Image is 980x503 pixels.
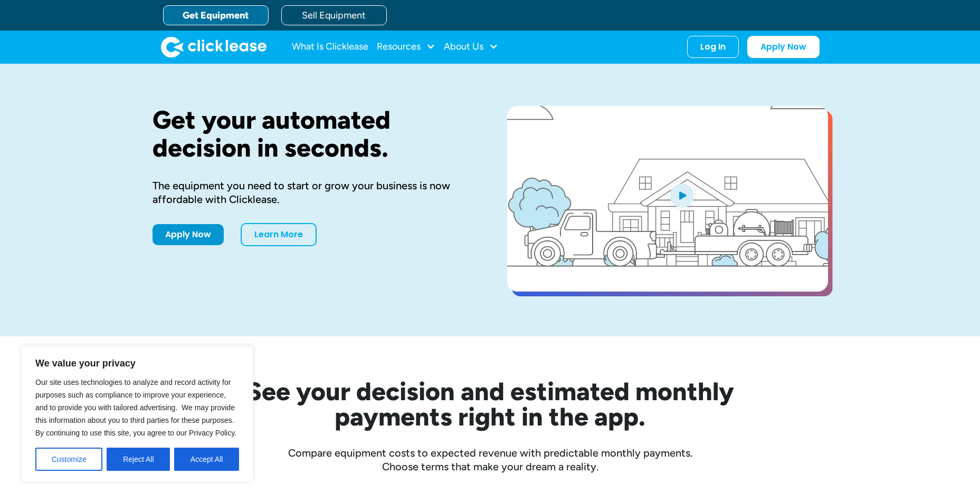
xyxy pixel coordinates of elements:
[161,36,267,57] img: Clicklease logo
[377,36,435,57] div: Resources
[163,5,269,25] a: Get Equipment
[668,180,696,210] img: Blue play button logo on a light blue circular background
[700,42,726,52] div: Log In
[747,36,820,58] a: Apply Now
[161,36,267,57] a: home
[153,224,224,245] a: Apply Now
[35,448,102,471] button: Customize
[281,5,387,25] a: Sell Equipment
[241,223,317,246] a: Learn More
[107,448,170,471] button: Reject All
[507,106,828,292] a: open lightbox
[35,378,236,437] span: Our site uses technologies to analyze and record activity for purposes such as compliance to impr...
[292,36,368,57] a: What Is Clicklease
[195,379,786,429] h2: See your decision and estimated monthly payments right in the app.
[153,179,473,206] div: The equipment you need to start or grow your business is now affordable with Clicklease.
[153,446,828,473] div: Compare equipment costs to expected revenue with predictable monthly payments. Choose terms that ...
[444,36,498,57] div: About Us
[21,346,253,482] div: We value your privacy
[174,448,239,471] button: Accept All
[35,357,239,370] p: We value your privacy
[153,106,473,162] h1: Get your automated decision in seconds.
